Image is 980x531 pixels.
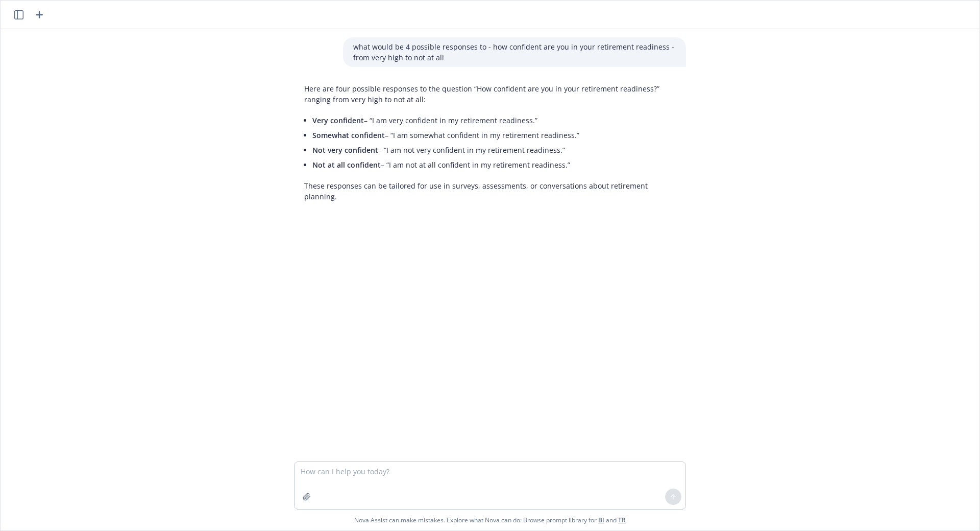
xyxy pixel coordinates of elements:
a: TR [618,516,626,524]
a: BI [598,516,604,524]
li: – “I am somewhat confident in my retirement readiness.” [312,128,676,143]
span: Very confident [312,116,364,125]
span: Somewhat confident [312,130,385,140]
p: what would be 4 possible responses to - how confident are you in your retirement readiness - from... [353,41,676,63]
span: Not very confident [312,145,378,155]
li: – “I am very confident in my retirement readiness.” [312,113,676,128]
p: These responses can be tailored for use in surveys, assessments, or conversations about retiremen... [304,180,676,202]
p: Here are four possible responses to the question “How confident are you in your retirement readin... [304,83,676,105]
li: – “I am not very confident in my retirement readiness.” [312,143,676,157]
span: Nova Assist can make mistakes. Explore what Nova can do: Browse prompt library for and [5,510,975,530]
span: Not at all confident [312,160,381,170]
li: – “I am not at all confident in my retirement readiness.” [312,157,676,172]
